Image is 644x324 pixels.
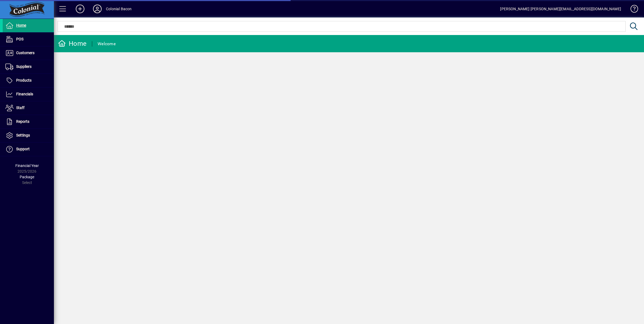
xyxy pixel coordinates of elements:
[15,163,39,168] span: Financial Year
[3,101,54,115] a: Staff
[98,40,116,48] div: Welcome
[3,115,54,128] a: Reports
[20,175,34,179] span: Package
[16,64,32,69] span: Suppliers
[626,1,637,19] a: Knowledge Base
[89,4,106,14] button: Profile
[3,88,54,101] a: Financials
[16,119,29,124] span: Reports
[16,147,30,151] span: Support
[3,142,54,156] a: Support
[16,51,35,55] span: Customers
[3,46,54,60] a: Customers
[16,23,26,27] span: Home
[3,74,54,87] a: Products
[3,60,54,74] a: Suppliers
[106,5,132,13] div: Colonial Bacon
[16,78,32,82] span: Products
[71,4,89,14] button: Add
[16,92,33,96] span: Financials
[58,39,87,48] div: Home
[3,129,54,142] a: Settings
[3,33,54,46] a: POS
[500,5,621,13] div: [PERSON_NAME] [PERSON_NAME][EMAIL_ADDRESS][DOMAIN_NAME]
[16,133,30,137] span: Settings
[16,106,25,110] span: Staff
[16,37,23,41] span: POS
